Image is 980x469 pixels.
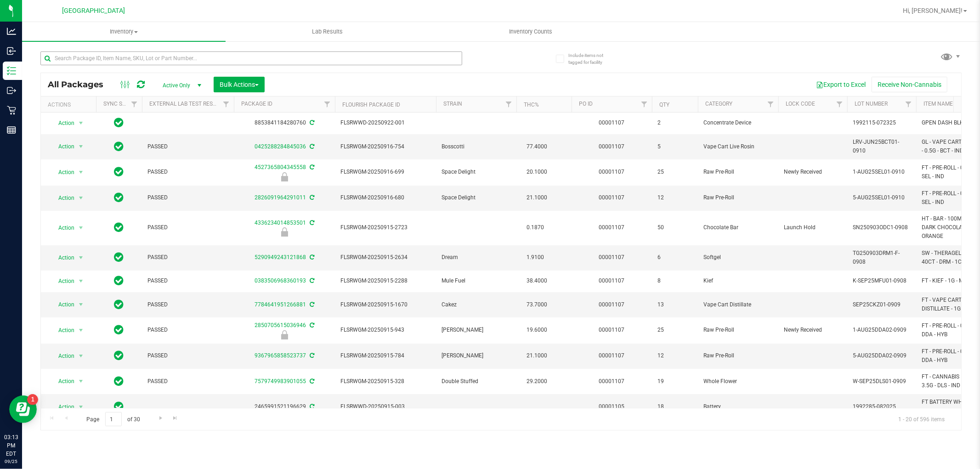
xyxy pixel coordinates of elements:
[522,298,552,311] span: 73.7000
[232,227,336,237] div: Launch Hold
[784,223,842,232] span: Launch Hold
[522,323,552,337] span: 19.6000
[114,298,124,311] span: In Sync
[703,193,773,202] span: Raw Pre-Roll
[442,300,511,309] span: Cakez
[40,51,462,65] input: Search Package ID, Item Name, SKU, Lot or Part Number...
[103,101,139,107] a: Sync Status
[599,403,625,410] a: 00001105
[75,140,87,153] span: select
[786,101,815,107] a: Lock Code
[75,117,87,130] span: select
[114,349,124,362] span: In Sync
[22,22,226,41] a: Inventory
[855,101,888,107] a: Lot Number
[7,46,16,56] inline-svg: Inbound
[522,221,549,234] span: 0.1870
[340,402,431,411] span: FLSRWWD-20250915-003
[169,412,182,424] a: Go to the last page
[50,221,75,234] span: Action
[9,396,37,423] iframe: Resource center
[657,351,692,360] span: 12
[22,28,226,36] span: Inventory
[901,96,916,112] a: Filter
[703,377,773,386] span: Whole Flower
[342,102,400,108] a: Flourish Package ID
[657,326,692,334] span: 25
[442,277,511,285] span: Mule Fuel
[853,377,911,386] span: W-SEP25DLS01-0909
[522,191,552,204] span: 21.1000
[147,300,228,309] span: PASSED
[442,326,511,334] span: [PERSON_NAME]
[255,322,306,328] a: 2850705615036946
[232,330,336,339] div: Newly Received
[48,102,92,108] div: Actions
[340,193,431,202] span: FLSRWGM-20250916-680
[524,102,539,108] a: THC%
[147,351,228,360] span: PASSED
[703,223,773,232] span: Chocolate Bar
[308,352,314,359] span: Sync from Compliance System
[308,194,314,201] span: Sync from Compliance System
[114,323,124,336] span: In Sync
[62,7,125,15] span: [GEOGRAPHIC_DATA]
[599,277,625,284] a: 00001107
[657,402,692,411] span: 18
[832,96,847,112] a: Filter
[522,349,552,362] span: 21.1000
[232,119,336,127] div: 8853841184280760
[784,168,842,176] span: Newly Received
[226,22,429,41] a: Lab Results
[114,221,124,234] span: In Sync
[599,327,625,333] a: 00001107
[50,166,75,179] span: Action
[114,375,124,388] span: In Sync
[50,375,75,388] span: Action
[853,168,911,176] span: 1-AUG25SEL01-0910
[599,378,625,384] a: 00001107
[853,300,911,309] span: SEP25CKZ01-0909
[442,168,511,176] span: Space Delight
[522,165,552,179] span: 20.1000
[114,274,124,287] span: In Sync
[214,77,265,92] button: Bulk Actions
[147,223,228,232] span: PASSED
[703,402,773,411] span: Battery
[442,142,511,151] span: Bosscotti
[7,66,16,75] inline-svg: Inventory
[703,300,773,309] span: Vape Cart Distillate
[703,142,773,151] span: Vape Cart Live Rosin
[308,322,314,328] span: Sync from Compliance System
[4,433,18,458] p: 03:13 PM EDT
[147,326,228,334] span: PASSED
[127,96,142,112] a: Filter
[853,326,911,334] span: 1-AUG25DDA02-0909
[320,96,335,112] a: Filter
[853,351,911,360] span: 5-AUG25DDA02-0909
[50,275,75,288] span: Action
[599,169,625,175] a: 00001107
[255,378,306,384] a: 7579749983901055
[147,253,228,262] span: PASSED
[637,96,652,112] a: Filter
[340,277,431,285] span: FLSRWGM-20250915-2288
[599,119,625,126] a: 00001107
[340,253,431,262] span: FLSRWGM-20250915-2634
[114,116,124,129] span: In Sync
[784,326,842,334] span: Newly Received
[50,192,75,204] span: Action
[147,168,228,176] span: PASSED
[114,251,124,264] span: In Sync
[703,168,773,176] span: Raw Pre-Roll
[853,277,911,285] span: K-SEP25MFU01-0908
[568,52,614,66] span: Include items not tagged for facility
[853,193,911,202] span: 5-AUG25SEL01-0910
[308,254,314,260] span: Sync from Compliance System
[657,223,692,232] span: 50
[114,191,124,204] span: In Sync
[659,102,669,108] a: Qty
[810,77,872,92] button: Export to Excel
[75,298,87,311] span: select
[340,168,431,176] span: FLSRWGM-20250916-699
